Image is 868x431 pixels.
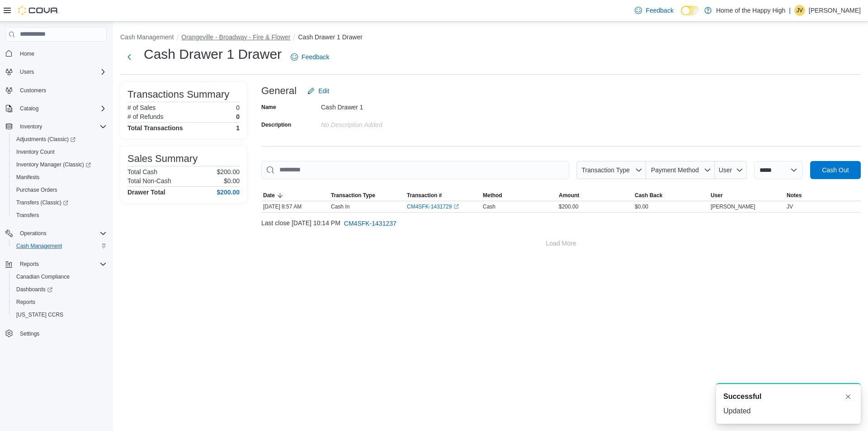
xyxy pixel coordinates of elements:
[13,241,66,251] a: Cash Management
[483,192,502,199] span: Method
[16,328,43,339] a: Settings
[787,192,802,199] span: Notes
[16,85,107,96] span: Customers
[797,5,803,16] span: JV
[723,391,761,402] span: Successful
[9,283,110,296] a: Dashboards
[716,5,785,16] p: Home of the Happy High
[181,33,290,41] button: Orangeville - Broadway - Fire & Flower
[127,177,171,185] h6: Total Non-Cash
[646,6,673,15] span: Feedback
[16,85,50,96] a: Customers
[2,84,110,97] button: Customers
[18,6,59,15] img: Cova
[9,158,110,171] a: Inventory Manager (Classic)
[344,219,396,228] span: CM4SFK-1431237
[9,270,110,283] button: Canadian Compliance
[16,242,62,250] span: Cash Management
[13,172,107,183] span: Manifests
[9,196,110,209] a: Transfers (Classic)
[331,203,349,210] p: Cash In
[13,241,107,251] span: Cash Management
[681,6,700,15] input: Dark Mode
[13,159,94,170] a: Inventory Manager (Classic)
[261,161,569,179] input: This is a search bar. As you type, the results lower in the page will automatically filter.
[407,192,442,199] span: Transaction #
[723,406,854,417] div: Updated
[20,68,34,76] span: Users
[20,330,39,337] span: Settings
[16,228,107,239] span: Operations
[236,113,240,120] p: 0
[646,161,715,179] button: Payment Method
[453,204,459,209] svg: External link
[13,271,73,282] a: Canadian Compliance
[16,286,52,293] span: Dashboards
[20,123,42,130] span: Inventory
[709,190,785,201] button: User
[16,66,107,77] span: Users
[16,161,91,168] span: Inventory Manager (Classic)
[810,161,861,179] button: Cash Out
[20,105,38,112] span: Catalog
[13,185,107,195] span: Purchase Orders
[16,228,50,239] button: Operations
[2,102,110,115] button: Catalog
[16,66,38,77] button: Users
[331,192,375,199] span: Transaction Type
[9,171,110,184] button: Manifests
[16,136,75,143] span: Adjustments (Classic)
[13,185,61,195] a: Purchase Orders
[217,168,240,175] p: $200.00
[635,192,662,199] span: Cash Back
[5,43,107,364] nav: Complex example
[405,190,481,201] button: Transaction #
[127,189,165,196] h4: Drawer Total
[9,240,110,252] button: Cash Management
[20,87,46,94] span: Customers
[127,168,157,175] h6: Total Cash
[789,5,791,16] p: |
[9,133,110,146] a: Adjustments (Classic)
[224,177,240,185] p: $0.00
[719,166,732,174] span: User
[13,210,42,221] a: Transfers
[20,230,47,237] span: Operations
[16,298,35,306] span: Reports
[2,327,110,340] button: Settings
[9,296,110,308] button: Reports
[16,273,70,280] span: Canadian Compliance
[809,5,861,16] p: [PERSON_NAME]
[261,201,329,212] div: [DATE] 8:57 AM
[287,48,333,66] a: Feedback
[711,203,755,210] span: [PERSON_NAME]
[16,327,107,339] span: Settings
[16,48,107,59] span: Home
[13,197,72,208] a: Transfers (Classic)
[236,124,240,132] h4: 1
[633,201,709,212] div: $0.00
[261,104,276,111] label: Name
[13,147,58,157] a: Inventory Count
[843,391,854,402] button: Dismiss toast
[20,50,34,57] span: Home
[16,199,68,206] span: Transfers (Classic)
[13,284,56,295] a: Dashboards
[2,258,110,270] button: Reports
[13,271,107,282] span: Canadian Compliance
[13,309,107,320] span: Washington CCRS
[9,184,110,196] button: Purchase Orders
[13,172,43,183] a: Manifests
[13,159,107,170] span: Inventory Manager (Classic)
[407,203,459,210] a: CM4SFK-1431729External link
[261,234,861,252] button: Load More
[13,147,107,157] span: Inventory Count
[261,85,297,96] h3: General
[681,15,681,16] span: Dark Mode
[16,186,57,194] span: Purchase Orders
[127,124,183,132] h4: Total Transactions
[261,121,291,128] label: Description
[261,214,861,232] div: Last close [DATE] 10:14 PM
[261,190,329,201] button: Date
[13,134,107,145] span: Adjustments (Classic)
